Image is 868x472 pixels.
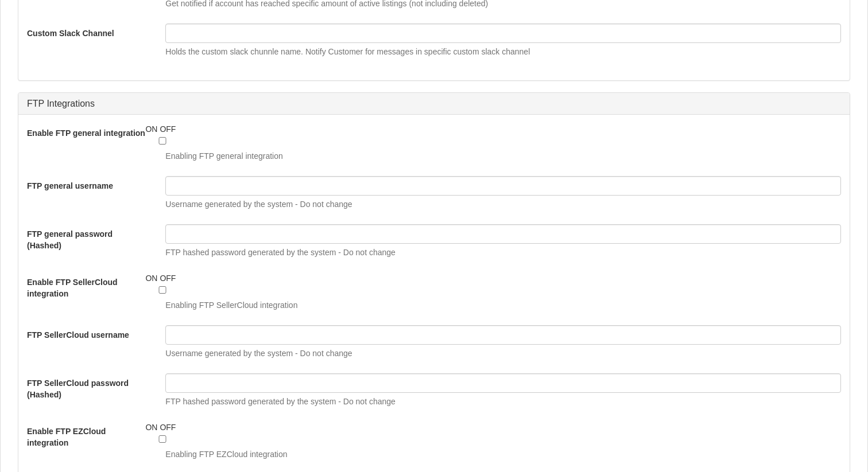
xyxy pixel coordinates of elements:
[18,272,157,299] label: Enable FTP SellerCloud integration
[18,123,157,139] label: Enable FTP general integration
[145,423,157,432] span: ON
[18,176,157,192] label: FTP general username
[18,325,157,341] label: FTP SellerCloud username
[160,423,176,432] span: OFF
[165,198,841,210] p: Username generated by the system - Do not change
[18,422,157,448] label: Enable FTP EZCloud integration
[165,46,841,57] p: Holds the custom slack chunnle name. Notify Customer for messages in specific custom slack channel
[160,274,176,283] span: OFF
[18,224,157,251] label: FTP general password (Hashed)
[165,396,841,407] p: FTP hashed password generated by the system - Do not change
[165,247,841,258] p: FTP hashed password generated by the system - Do not change
[27,99,841,109] h3: FTP Integrations
[18,24,157,39] label: Custom Slack Channel
[145,124,157,134] span: ON
[145,274,157,283] span: ON
[165,448,841,460] span: Enabling FTP EZCloud integration
[18,373,157,400] label: FTP SellerCloud password (Hashed)
[160,124,176,134] span: OFF
[165,150,841,162] span: Enabling FTP general integration
[165,348,841,359] p: Username generated by the system - Do not change
[165,299,841,311] span: Enabling FTP SellerCloud integration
